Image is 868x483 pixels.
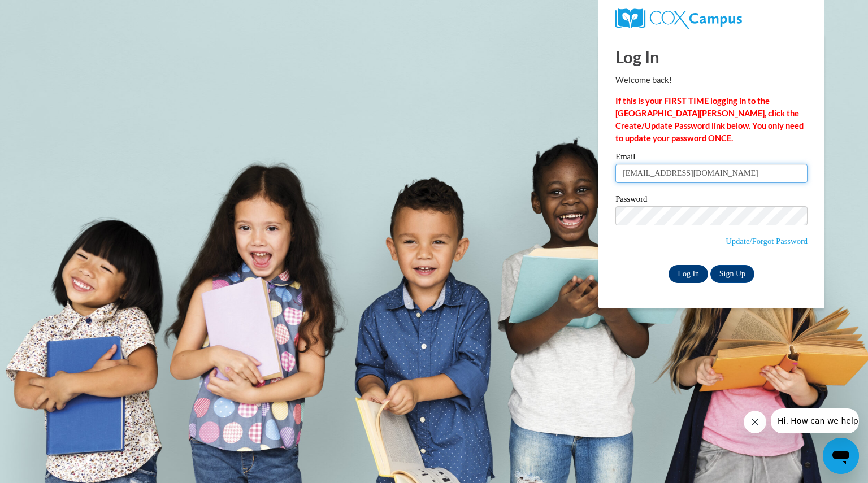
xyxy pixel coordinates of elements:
[726,237,808,246] a: Update/Forgot Password
[615,45,808,68] h1: Log In
[615,153,808,164] label: Email
[744,411,766,433] iframe: Close message
[7,8,92,17] span: Hi. How can we help?
[615,8,742,29] img: COX Campus
[615,96,804,143] strong: If this is your FIRST TIME logging in to the [GEOGRAPHIC_DATA][PERSON_NAME], click the Create/Upd...
[615,195,808,206] label: Password
[710,265,754,283] a: Sign Up
[823,438,859,474] iframe: Button to launch messaging window
[615,8,808,29] a: COX Campus
[669,265,708,283] input: Log In
[615,74,808,86] p: Welcome back!
[771,408,859,433] iframe: Message from company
